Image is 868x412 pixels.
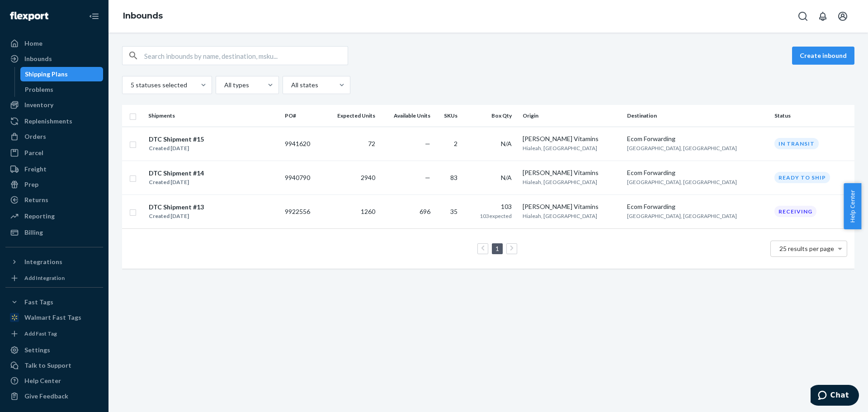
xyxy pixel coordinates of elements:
[281,161,322,194] td: 9940790
[450,174,458,181] span: 83
[5,177,103,192] a: Prep
[420,208,430,215] span: 696
[281,105,322,127] th: PO#
[468,202,512,211] div: 103
[425,174,430,181] span: —
[834,7,852,25] button: Open account menu
[794,7,812,25] button: Open Search Box
[627,168,767,177] div: Ecom Forwarding
[774,206,816,217] div: Receiving
[24,212,55,221] div: Reporting
[322,105,379,127] th: Expected Units
[627,134,767,143] div: Ecom Forwarding
[20,82,104,97] a: Problems
[281,194,322,228] td: 9922556
[24,180,38,189] div: Prep
[425,140,430,147] span: —
[24,148,43,157] div: Parcel
[24,132,46,141] div: Orders
[149,203,204,212] div: DTC Shipment #13
[149,178,204,187] div: Created [DATE]
[454,140,458,147] span: 2
[5,343,103,357] a: Settings
[627,213,737,219] span: [GEOGRAPHIC_DATA], [GEOGRAPHIC_DATA]
[281,127,322,161] td: 9941620
[24,392,68,401] div: Give Feedback
[465,105,519,127] th: Box Qty
[149,144,204,153] div: Created [DATE]
[774,138,819,149] div: In transit
[223,81,224,90] input: All types
[24,117,72,126] div: Replenishments
[5,209,103,223] a: Reporting
[5,52,103,66] a: Inbounds
[25,70,68,79] div: Shipping Plans
[24,361,71,370] div: Talk to Support
[501,174,512,181] span: N/A
[149,169,204,178] div: DTC Shipment #14
[434,105,465,127] th: SKUs
[24,330,57,337] div: Add Fast Tag
[814,7,832,25] button: Open notifications
[523,134,620,143] div: [PERSON_NAME] Vitamins
[24,298,53,307] div: Fast Tags
[5,273,103,284] a: Add Integration
[5,162,103,176] a: Freight
[523,202,620,211] div: [PERSON_NAME] Vitamins
[792,47,854,65] button: Create inbound
[771,105,854,127] th: Status
[523,145,597,152] span: Hialeah, [GEOGRAPHIC_DATA]
[523,213,597,219] span: Hialeah, [GEOGRAPHIC_DATA]
[5,193,103,207] a: Returns
[627,179,737,185] span: [GEOGRAPHIC_DATA], [GEOGRAPHIC_DATA]
[24,100,53,109] div: Inventory
[519,105,623,127] th: Origin
[379,105,434,127] th: Available Units
[844,183,861,229] button: Help Center
[5,389,103,403] button: Give Feedback
[5,146,103,160] a: Parcel
[5,295,103,309] button: Fast Tags
[24,165,47,174] div: Freight
[5,328,103,339] a: Add Fast Tag
[5,129,103,144] a: Orders
[20,67,104,81] a: Shipping Plans
[130,81,131,90] input: 5 statuses selected
[523,179,597,185] span: Hialeah, [GEOGRAPHIC_DATA]
[5,374,103,388] a: Help Center
[5,36,103,51] a: Home
[627,202,767,211] div: Ecom Forwarding
[24,274,65,282] div: Add Integration
[24,195,48,204] div: Returns
[5,225,103,240] a: Billing
[774,172,830,183] div: Ready to ship
[85,7,103,25] button: Close Navigation
[24,39,42,48] div: Home
[5,255,103,269] button: Integrations
[24,257,62,266] div: Integrations
[149,212,204,221] div: Created [DATE]
[361,208,375,215] span: 1260
[368,140,375,147] span: 72
[627,145,737,152] span: [GEOGRAPHIC_DATA], [GEOGRAPHIC_DATA]
[5,98,103,112] a: Inventory
[24,313,81,322] div: Walmart Fast Tags
[10,12,48,21] img: Flexport logo
[24,346,50,355] div: Settings
[623,105,771,127] th: Destination
[123,11,163,21] a: Inbounds
[779,245,834,252] span: 25 results per page
[494,245,501,252] a: Page 1 is your current page
[24,228,43,237] div: Billing
[24,376,61,385] div: Help Center
[361,174,375,181] span: 2940
[144,47,348,65] input: Search inbounds by name, destination, msku...
[149,135,204,144] div: DTC Shipment #15
[5,358,103,373] button: Talk to Support
[450,208,458,215] span: 35
[145,105,281,127] th: Shipments
[116,3,170,29] ol: breadcrumbs
[5,310,103,325] a: Walmart Fast Tags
